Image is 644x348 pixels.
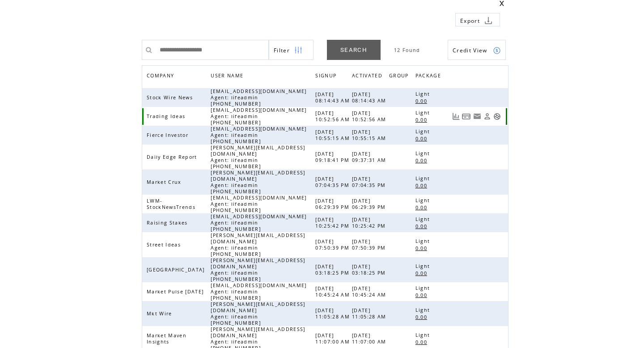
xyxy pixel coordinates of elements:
span: [DATE] 08:14:43 AM [352,91,389,104]
span: 0.00 [415,314,429,320]
span: Light [415,238,432,244]
span: [DATE] 10:45:24 AM [315,285,352,298]
span: Light [415,285,432,291]
span: Export to csv file [460,17,480,25]
span: Daily Edge Report [147,154,199,160]
a: 0.00 [415,338,432,346]
a: ACTIVATED [352,70,387,83]
a: View Usage [452,113,460,120]
span: 0.00 [415,157,429,164]
span: Light [415,332,432,338]
span: Light [415,128,432,135]
span: Market Pulse [DATE] [147,289,206,295]
a: 0.00 [415,244,432,252]
span: Light [415,263,432,269]
span: [PERSON_NAME][EMAIL_ADDRESS][DOMAIN_NAME] Agent: lifeadmin [PHONE_NUMBER] [211,170,305,195]
span: 0.00 [415,204,429,211]
a: View Bills [462,113,471,120]
span: USER NAME [211,70,246,83]
a: Credit View [448,40,506,60]
span: 0.00 [415,117,429,123]
a: 0.00 [415,204,432,211]
span: [EMAIL_ADDRESS][DOMAIN_NAME] Agent: lifeadmin [PHONE_NUMBER] [211,88,306,107]
a: 0.00 [415,182,432,189]
span: Fierce Investor [147,132,191,138]
span: Mkt Wire [147,310,174,317]
a: Filter [269,40,314,60]
span: ACTIVATED [352,70,385,83]
span: LWM-StockNewsTrends [147,198,198,210]
img: credits.png [493,47,501,55]
span: Show filters [274,47,290,54]
span: [DATE] 03:18:25 PM [315,263,352,276]
span: COMPANY [147,70,176,83]
span: Show Credits View [453,47,487,54]
span: Market Maven Insights [147,332,186,345]
span: [PERSON_NAME][EMAIL_ADDRESS][DOMAIN_NAME] Agent: lifeadmin [PHONE_NUMBER] [211,232,305,257]
span: [PERSON_NAME][EMAIL_ADDRESS][DOMAIN_NAME] Agent: lifeadmin [PHONE_NUMBER] [211,144,305,170]
span: [DATE] 03:18:25 PM [352,263,388,276]
span: Light [415,110,432,116]
span: Street Ideas [147,242,183,248]
span: [DATE] 06:29:39 PM [352,198,388,210]
span: 0.00 [415,98,429,104]
span: Raising Stakes [147,220,190,226]
span: [DATE] 06:29:39 PM [315,198,352,210]
span: [EMAIL_ADDRESS][DOMAIN_NAME] Agent: lifeadmin [PHONE_NUMBER] [211,282,306,301]
a: 0.00 [415,157,432,164]
span: Light [415,197,432,204]
span: Light [415,91,432,97]
span: Market Crux [147,179,184,185]
a: 0.00 [415,97,432,105]
a: 0.00 [415,269,432,277]
span: [DATE] 10:25:42 PM [352,216,388,229]
span: [DATE] 11:07:00 AM [315,332,352,345]
span: 0.00 [415,270,429,276]
a: SIGNUP [315,72,339,78]
span: [DATE] 11:07:00 AM [352,332,389,345]
span: [PERSON_NAME][EMAIL_ADDRESS][DOMAIN_NAME] Agent: lifeadmin [PHONE_NUMBER] [211,301,305,326]
a: View Profile [483,113,491,120]
a: SEARCH [327,40,381,60]
a: Support [493,113,501,120]
span: [EMAIL_ADDRESS][DOMAIN_NAME] Agent: lifeadmin [PHONE_NUMBER] [211,126,306,144]
img: download.png [484,17,492,25]
span: 0.00 [415,136,429,142]
a: 0.00 [415,222,432,230]
span: 0.00 [415,182,429,189]
span: PACKAGE [415,70,443,83]
span: Light [415,307,432,313]
span: [EMAIL_ADDRESS][DOMAIN_NAME] Agent: lifeadmin [PHONE_NUMBER] [211,213,306,232]
span: [DATE] 09:37:31 AM [352,151,389,163]
span: [DATE] 10:55:15 AM [315,129,352,141]
a: 0.00 [415,291,432,299]
span: [DATE] 10:55:15 AM [352,129,389,141]
span: [DATE] 11:05:28 AM [352,307,389,320]
a: 0.00 [415,116,432,123]
span: [EMAIL_ADDRESS][DOMAIN_NAME] Agent: lifeadmin [PHONE_NUMBER] [211,107,306,126]
a: USER NAME [211,72,246,78]
span: 0.00 [415,339,429,345]
span: [EMAIL_ADDRESS][DOMAIN_NAME] Agent: lifeadmin [PHONE_NUMBER] [211,195,306,213]
span: 0.00 [415,245,429,251]
span: GROUP [389,70,411,83]
span: [DATE] 07:50:39 PM [315,238,352,251]
a: 0.00 [415,135,432,142]
a: Resend welcome email to this user [473,112,481,120]
span: [PERSON_NAME][EMAIL_ADDRESS][DOMAIN_NAME] Agent: lifeadmin [PHONE_NUMBER] [211,257,305,282]
span: [DATE] 10:52:56 AM [352,110,389,123]
span: [DATE] 09:18:41 PM [315,151,352,163]
span: [DATE] 07:50:39 PM [352,238,388,251]
span: [DATE] 08:14:43 AM [315,91,352,104]
span: Light [415,150,432,157]
span: Light [415,175,432,182]
span: [DATE] 11:05:28 AM [315,307,352,320]
span: Stock Wire News [147,94,195,101]
span: 0.00 [415,292,429,298]
a: GROUP [389,70,413,83]
span: [DATE] 07:04:35 PM [352,176,388,188]
a: PACKAGE [415,70,445,83]
a: 0.00 [415,313,432,321]
span: [DATE] 10:45:24 AM [352,285,389,298]
a: COMPANY [147,72,176,78]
